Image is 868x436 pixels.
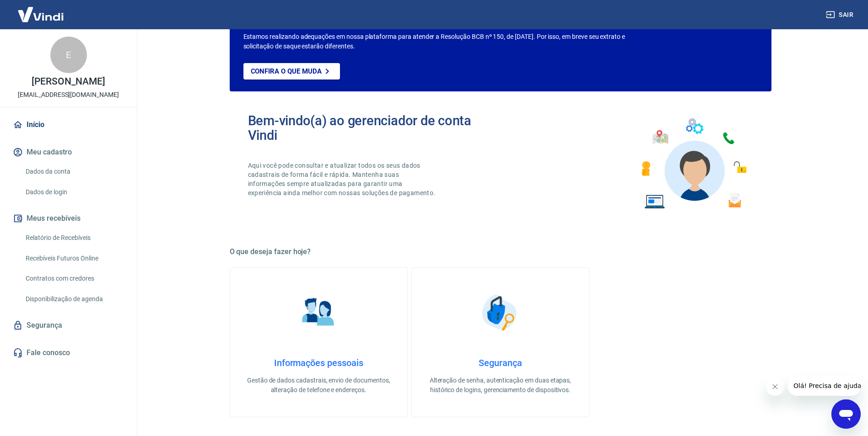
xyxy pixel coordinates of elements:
[788,376,861,396] iframe: Mensagem da empresa
[230,247,771,256] h5: O que deseja fazer hoje?
[245,357,393,368] h4: Informações pessoais
[251,67,322,75] p: Confira o que muda
[296,290,341,335] img: Informações pessoais
[243,63,340,80] a: Confira o que muda
[11,315,126,335] a: Segurança
[11,142,126,162] button: Meu cadastro
[5,6,77,14] span: Olá! Precisa de ajuda?
[22,162,126,181] a: Dados da conta
[766,378,784,396] iframe: Fechar mensagem
[411,267,589,417] a: SegurançaSegurançaAlteração de senha, autenticação em duas etapas, histórico de logins, gerenciam...
[11,115,126,135] a: Início
[11,208,126,229] button: Meus recebíveis
[824,6,857,23] button: Sair
[32,77,105,86] p: [PERSON_NAME]
[11,0,70,28] img: Vindi
[426,357,574,368] h4: Segurança
[18,90,119,100] p: [EMAIL_ADDRESS][DOMAIN_NAME]
[248,113,501,143] h2: Bem-vindo(a) ao gerenciador de conta Vindi
[245,376,393,395] p: Gestão de dados cadastrais, envio de documentos, alteração de telefone e endereços.
[633,113,753,214] img: Imagem de um avatar masculino com diversos icones exemplificando as funcionalidades do gerenciado...
[22,269,126,288] a: Contratos com credores
[22,249,126,268] a: Recebíveis Futuros Online
[11,343,126,363] a: Fale conosco
[243,32,655,51] p: Estamos realizando adequações em nossa plataforma para atender a Resolução BCB nº 150, de [DATE]....
[22,183,126,202] a: Dados de login
[22,229,126,247] a: Relatório de Recebíveis
[426,376,574,395] p: Alteração de senha, autenticação em duas etapas, histórico de logins, gerenciamento de dispositivos.
[831,399,861,429] iframe: Botão para abrir a janela de mensagens
[477,290,523,335] img: Segurança
[50,37,87,73] div: E
[230,267,408,417] a: Informações pessoaisInformações pessoaisGestão de dados cadastrais, envio de documentos, alteraçã...
[248,161,437,197] p: Aqui você pode consultar e atualizar todos os seus dados cadastrais de forma fácil e rápida. Mant...
[22,290,126,308] a: Disponibilização de agenda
